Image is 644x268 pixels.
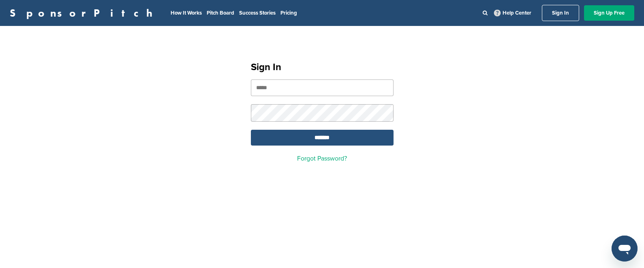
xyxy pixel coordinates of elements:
[612,236,638,262] iframe: Button to launch messaging window
[171,10,202,16] a: How It Works
[492,8,533,18] a: Help Center
[10,8,158,18] a: SponsorPitch
[542,5,579,21] a: Sign In
[584,5,634,21] a: Sign Up Free
[280,10,297,16] a: Pricing
[251,60,394,75] h1: Sign In
[207,10,234,16] a: Pitch Board
[297,154,347,163] a: Forgot Password?
[239,10,276,16] a: Success Stories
